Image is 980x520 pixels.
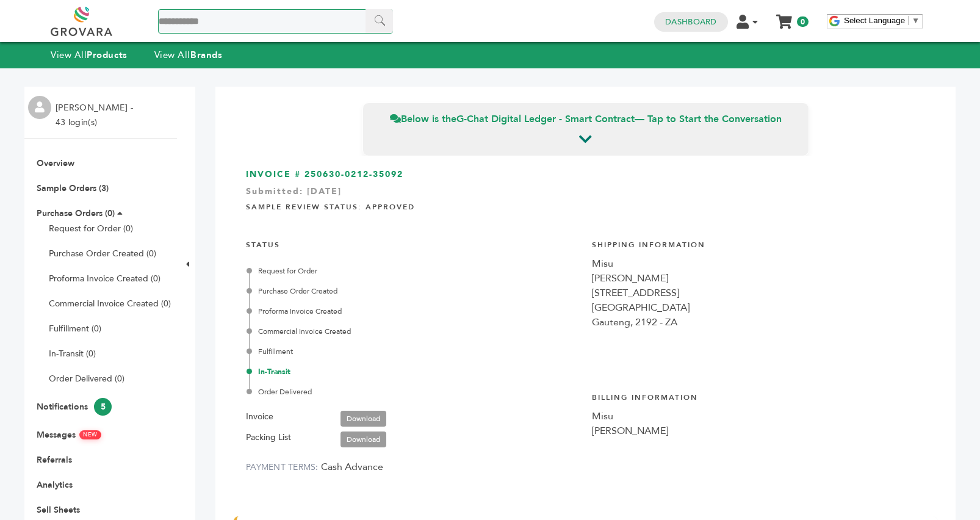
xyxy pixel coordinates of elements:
[49,248,156,259] a: Purchase Order Created (0)
[87,49,127,61] strong: Products
[49,348,96,359] a: In-Transit (0)
[246,410,273,424] label: Invoice
[592,256,926,271] div: Misu
[37,157,74,169] a: Overview
[456,112,635,126] strong: G-Chat Digital Ledger - Smart Contract
[340,411,386,427] a: Download
[158,9,393,34] input: Search a product or brand...
[154,49,223,61] a: View AllBrands
[49,298,171,309] a: Commercial Invoice Created (0)
[249,265,580,276] div: Request for Order
[246,461,319,473] label: PAYMENT TERMS:
[51,49,128,61] a: View AllProducts
[592,424,926,438] div: [PERSON_NAME]
[592,315,926,330] div: Gauteng, 2192 - ZA
[37,479,73,491] a: Analytics
[249,306,580,317] div: Proforma Invoice Created
[190,49,222,61] strong: Brands
[592,286,926,300] div: [STREET_ADDRESS]
[49,223,133,234] a: Request for Order (0)
[249,286,580,297] div: Purchase Order Created
[844,16,920,25] a: Select Language​
[844,16,905,25] span: Select Language
[390,112,782,126] span: Below is the — Tap to Start the Conversation
[28,96,51,119] img: profile.png
[777,11,791,24] a: My Cart
[56,101,136,130] li: [PERSON_NAME] - 43 login(s)
[37,182,109,194] a: Sample Orders (3)
[37,429,101,441] a: MessagesNEW
[37,401,112,413] a: Notifications5
[49,323,101,334] a: Fulfillment (0)
[797,16,809,27] span: 0
[37,208,115,219] a: Purchase Orders (0)
[37,454,72,466] a: Referrals
[249,326,580,337] div: Commercial Invoice Created
[79,430,101,439] span: NEW
[592,300,926,315] div: [GEOGRAPHIC_DATA]
[340,432,386,447] a: Download
[49,373,124,385] a: Order Delivered (0)
[912,16,920,25] span: ▼
[94,398,112,416] span: 5
[249,366,580,377] div: In-Transit
[246,430,291,445] label: Packing List
[592,383,926,409] h4: Billing Information
[249,346,580,357] div: Fulfillment
[592,409,926,424] div: Misu
[592,271,926,286] div: [PERSON_NAME]
[592,231,926,256] h4: Shipping Information
[249,386,580,397] div: Order Delivered
[665,16,716,27] a: Dashboard
[321,460,383,474] span: Cash Advance
[246,231,580,256] h4: STATUS
[49,273,160,284] a: Proforma Invoice Created (0)
[246,168,925,181] h3: INVOICE # 250630-0212-35092
[246,186,925,204] div: Submitted: [DATE]
[246,193,925,218] h4: Sample Review Status: Approved
[37,504,80,516] a: Sell Sheets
